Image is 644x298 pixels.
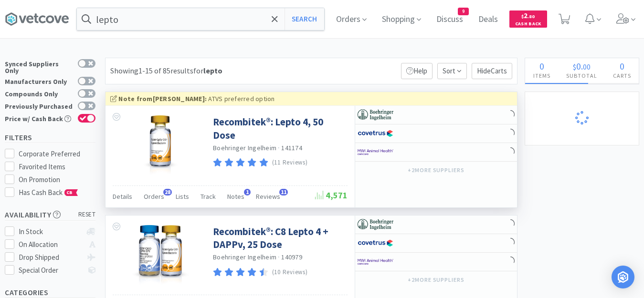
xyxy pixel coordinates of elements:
[437,63,467,79] span: Sort
[122,115,200,177] img: fae2bc2383f14a1a9e12c39a8aacec4c_355627.png
[78,210,96,220] span: reset
[475,15,502,24] a: Deals
[5,59,73,74] div: Synced Suppliers Only
[5,114,73,122] div: Price w/ Cash Back
[113,192,132,201] span: Details
[403,273,469,287] button: +2more suppliers
[256,192,280,201] span: Reviews
[176,192,189,201] span: Lists
[620,60,624,72] span: 0
[110,65,222,77] div: Showing 1-15 of 85 results
[433,15,467,24] a: Discuss9
[5,132,95,143] h5: Filters
[272,267,308,277] p: (10 Reviews)
[458,8,468,15] span: 9
[525,71,558,80] h4: Items
[5,89,73,97] div: Compounds Only
[573,62,576,72] span: $
[122,225,199,287] img: 9f3924d7736f400ea0fc5dda8a7e93b5_355628.png
[144,192,164,201] span: Orders
[118,94,207,103] strong: Note from [PERSON_NAME] :
[583,62,591,72] span: 00
[612,266,634,288] div: Open Intercom Messenger
[5,209,95,220] h5: Availability
[472,63,512,79] p: Hide Carts
[163,189,172,195] span: 28
[358,236,393,250] img: 77fca1acd8b6420a9015268ca798ef17_1.png
[358,126,393,141] img: 77fca1acd8b6420a9015268ca798ef17_1.png
[19,252,82,263] div: Drop Shipped
[278,144,280,152] span: ·
[213,144,276,152] a: Boehringer Ingelheim
[281,253,302,261] span: 140979
[515,21,541,28] span: Cash Back
[19,174,96,185] div: On Promotion
[5,102,73,110] div: Previously Purchased
[19,188,78,197] span: Has Cash Back
[281,144,302,152] span: 141174
[227,192,244,201] span: Notes
[244,189,251,195] span: 1
[213,225,345,251] a: Recombitek®: C8 Lepto 4 + DAPPv, 25 Dose
[605,71,639,80] h4: Carts
[272,158,308,168] p: (11 Reviews)
[278,253,280,261] span: ·
[19,239,82,250] div: On Allocation
[110,93,512,104] div: ATVS preferred option
[19,265,82,276] div: Special Order
[528,13,535,20] span: . 80
[285,8,324,30] button: Search
[358,255,393,269] img: f6b2451649754179b5b4e0c70c3f7cb0_2.png
[358,108,393,122] img: 730db3968b864e76bcafd0174db25112_22.png
[5,77,73,85] div: Manufacturers Only
[403,164,469,177] button: +2more suppliers
[558,62,605,71] div: .
[19,161,96,173] div: Favorited Items
[521,13,524,20] span: $
[576,60,581,72] span: 0
[521,11,535,20] span: 2
[19,226,82,237] div: In Stock
[213,253,276,261] a: Boehringer Ingelheim
[558,71,605,80] h4: Subtotal
[19,148,96,160] div: Corporate Preferred
[315,190,348,201] span: 4,571
[5,287,95,298] h5: Categories
[213,115,345,142] a: Recombitek®: Lepto 4, 50 Dose
[509,6,547,32] a: $2.80Cash Back
[358,217,393,232] img: 730db3968b864e76bcafd0174db25112_22.png
[401,63,433,79] p: Help
[279,189,288,195] span: 11
[201,192,216,201] span: Track
[77,8,324,30] input: Search by item, sku, manufacturer, ingredient, size...
[358,145,393,159] img: f6b2451649754179b5b4e0c70c3f7cb0_2.png
[539,60,544,72] span: 0
[203,66,222,75] strong: lepto
[193,66,222,75] span: for
[65,190,74,195] span: CB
